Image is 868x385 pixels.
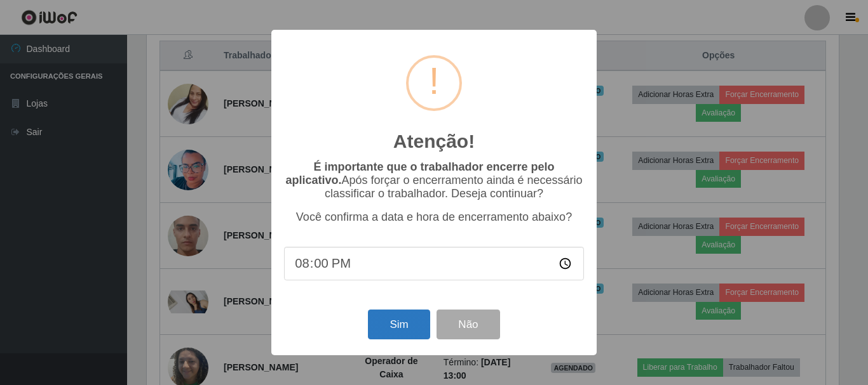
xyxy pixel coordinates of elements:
b: É importante que o trabalhador encerre pelo aplicativo. [285,160,554,186]
h2: Atenção! [393,130,475,153]
button: Não [437,310,499,339]
p: Você confirma a data e hora de encerramento abaixo? [284,211,584,224]
button: Sim [368,310,430,339]
p: Após forçar o encerramento ainda é necessário classificar o trabalhador. Deseja continuar? [284,160,584,200]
